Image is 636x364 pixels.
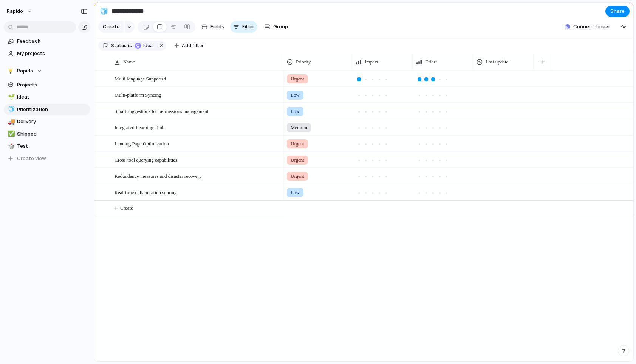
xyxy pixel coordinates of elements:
[365,58,378,66] span: Impact
[562,21,613,32] button: Connect Linear
[296,58,311,66] span: Priority
[17,37,88,45] span: Feedback
[120,204,133,212] span: Create
[4,116,90,127] a: 🚚Delivery
[111,42,127,49] span: Status
[7,106,14,113] button: 🧊
[17,130,88,138] span: Shipped
[17,118,88,125] span: Delivery
[4,65,90,77] button: Rapido
[4,91,90,103] a: 🌱Ideas
[100,6,108,16] div: 🧊
[115,90,161,99] span: Multi-platform Syncing
[425,58,437,66] span: Effort
[4,128,90,140] a: ✅Shipped
[230,21,257,33] button: Filter
[98,5,110,17] button: 🧊
[610,8,625,15] span: Share
[182,42,204,49] span: Add filter
[115,106,208,115] span: Smart suggestions for permissions management
[115,74,166,83] span: Multi-language Supportsd
[17,81,88,89] span: Projects
[210,23,224,31] span: Fields
[115,139,169,148] span: Landing Page Optimization
[17,67,33,75] span: Rapido
[17,50,88,57] span: My projects
[170,40,208,51] button: Add filter
[143,42,154,49] span: Idea
[7,142,14,150] button: 🎲
[291,140,304,148] span: Urgent
[291,91,300,99] span: Low
[115,155,177,164] span: Cross-tool querying capabilities
[4,48,90,59] a: My projects
[291,189,300,196] span: Low
[4,79,90,91] a: Projects
[4,35,90,47] a: Feedback
[291,156,304,164] span: Urgent
[115,188,177,196] span: Real-time collaboration scoring
[605,6,630,17] button: Share
[3,5,36,17] button: Rapido
[291,75,304,83] span: Urgent
[115,123,166,131] span: Integrated Learning Tools
[7,118,14,125] button: 🚚
[7,93,14,101] button: 🌱
[4,153,90,164] button: Create view
[273,23,288,31] span: Group
[17,93,88,101] span: Ideas
[260,21,292,33] button: Group
[98,21,124,33] button: Create
[7,130,14,138] button: ✅
[573,23,610,31] span: Connect Linear
[17,155,46,162] span: Create view
[8,105,13,114] div: 🧊
[128,42,132,49] span: is
[198,21,227,33] button: Fields
[8,117,13,126] div: 🚚
[8,130,13,138] div: ✅
[291,124,307,131] span: Medium
[127,42,133,50] button: is
[242,23,254,31] span: Filter
[8,93,13,102] div: 🌱
[123,58,135,66] span: Name
[4,104,90,115] a: 🧊Prioritization
[17,142,88,150] span: Test
[291,108,300,115] span: Low
[103,23,120,31] span: Create
[8,142,13,151] div: 🎲
[133,42,156,50] button: Idea
[7,8,23,15] span: Rapido
[115,171,201,180] span: Redundancy measures and disaster recovery
[291,173,304,180] span: Urgent
[17,106,88,113] span: Prioritization
[4,140,90,152] a: 🎲Test
[486,58,508,66] span: Last update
